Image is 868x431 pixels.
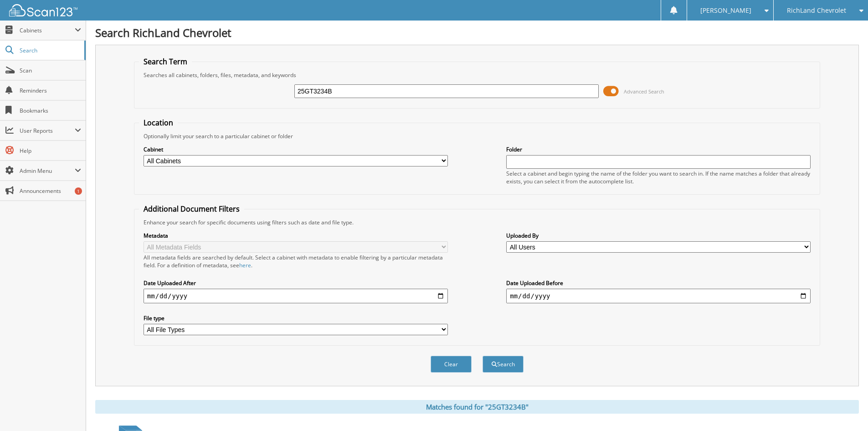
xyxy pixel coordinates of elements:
span: [PERSON_NAME] [700,8,751,13]
label: Date Uploaded Before [506,279,811,287]
h1: Search RichLand Chevrolet [95,25,859,40]
span: Bookmarks [20,107,81,114]
button: Search [483,356,524,373]
span: Admin Menu [20,167,75,175]
label: Date Uploaded After [144,279,448,287]
legend: Search Term [139,57,192,67]
label: Folder [506,145,811,153]
div: Searches all cabinets, folders, files, metadata, and keywords [139,71,815,79]
span: Advanced Search [624,88,664,95]
a: here [239,261,251,269]
span: Help [20,147,81,155]
div: All metadata fields are searched by default. Select a cabinet with metadata to enable filtering b... [144,254,448,269]
label: File type [144,314,448,322]
legend: Location [139,118,178,128]
label: Metadata [144,232,448,239]
span: Reminders [20,87,81,94]
span: Announcements [20,187,81,195]
span: Search [20,47,80,54]
div: Optionally limit your search to a particular cabinet or folder [139,132,815,140]
span: RichLand Chevrolet [787,8,846,13]
legend: Additional Document Filters [139,204,244,214]
span: Cabinets [20,26,75,34]
div: Select a cabinet and begin typing the name of the folder you want to search in. If the name match... [506,170,811,185]
div: 1 [75,187,82,195]
span: User Reports [20,127,75,135]
div: Enhance your search for specific documents using filters such as date and file type. [139,218,815,226]
input: end [506,289,811,303]
button: Clear [431,356,472,373]
span: Scan [20,67,81,74]
div: Matches found for "25GT3234B" [95,400,859,414]
label: Uploaded By [506,232,811,239]
input: start [144,289,448,303]
label: Cabinet [144,145,448,153]
img: scan123-logo-white.svg [9,4,77,16]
